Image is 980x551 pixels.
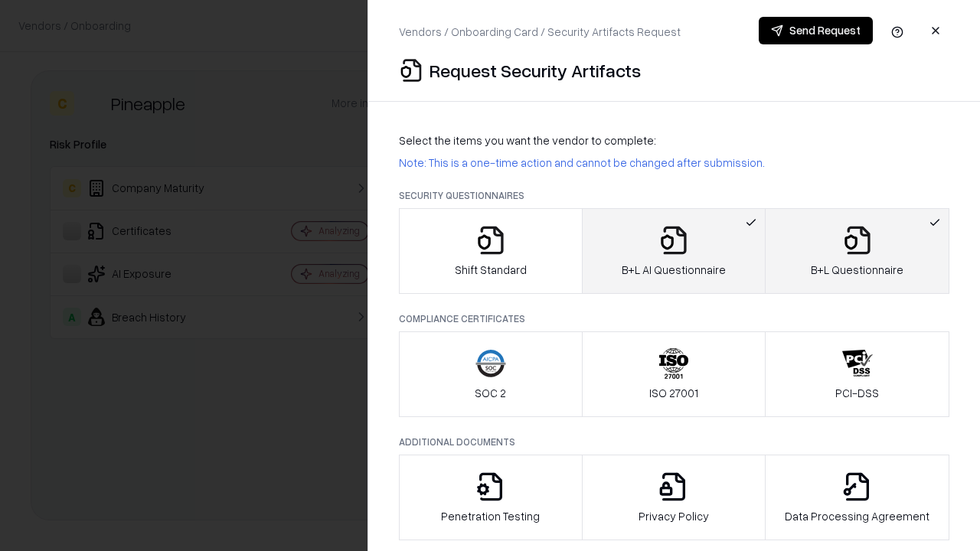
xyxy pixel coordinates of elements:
p: Request Security Artifacts [430,58,641,83]
button: B+L AI Questionnaire [582,208,766,294]
button: Send Request [759,17,873,44]
button: ISO 27001 [582,331,766,417]
p: Data Processing Agreement [785,508,929,524]
button: Privacy Policy [582,455,766,540]
p: Shift Standard [455,262,527,278]
p: Select the items you want the vendor to complete: [399,132,949,148]
p: B+L AI Questionnaire [622,262,726,278]
p: PCI-DSS [835,385,879,401]
p: Compliance Certificates [399,312,949,325]
p: Privacy Policy [639,508,709,524]
button: SOC 2 [399,331,583,417]
p: Additional Documents [399,435,949,448]
p: B+L Questionnaire [811,262,903,278]
p: Note: This is a one-time action and cannot be changed after submission. [399,155,949,171]
p: Security Questionnaires [399,189,949,202]
p: SOC 2 [475,385,506,401]
button: PCI-DSS [765,331,949,417]
p: Vendors / Onboarding Card / Security Artifacts Request [399,24,681,40]
button: B+L Questionnaire [765,208,949,294]
button: Penetration Testing [399,455,583,540]
button: Shift Standard [399,208,583,294]
p: ISO 27001 [649,385,698,401]
p: Penetration Testing [441,508,540,524]
button: Data Processing Agreement [765,455,949,540]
